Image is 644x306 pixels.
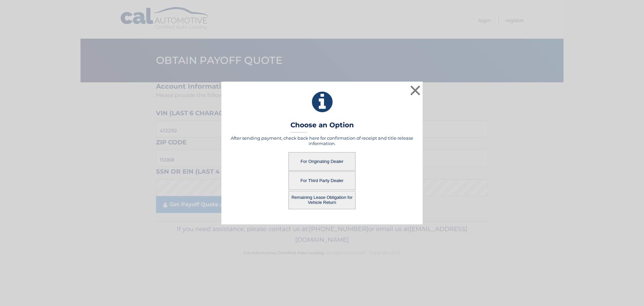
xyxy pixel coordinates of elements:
button: × [409,84,422,97]
button: Remaining Lease Obligation for Vehicle Return [288,191,356,209]
h5: After sending payment, check back here for confirmation of receipt and title release information. [230,135,414,146]
button: For Third Party Dealer [288,171,356,190]
h3: Choose an Option [290,121,354,133]
button: For Originating Dealer [288,152,356,171]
